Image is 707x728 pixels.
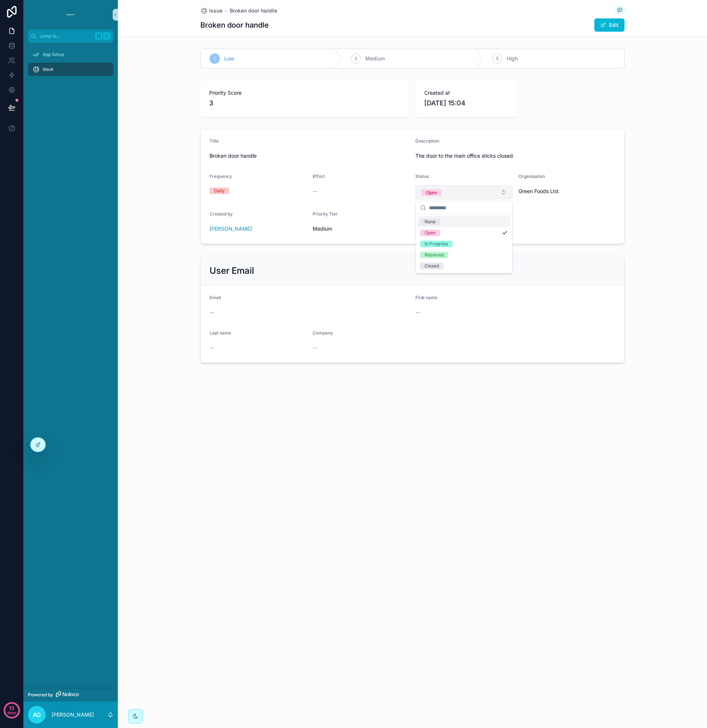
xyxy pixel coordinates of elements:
[33,710,41,719] span: AG
[210,295,221,300] span: Email
[425,218,436,225] div: None
[425,263,439,269] div: Closed
[594,18,625,32] button: Edit
[209,7,222,14] span: Issue
[28,29,113,43] button: Jump to...K
[210,152,409,160] span: Broken door handle
[415,138,439,144] span: Description
[365,55,385,62] span: Medium
[28,63,113,76] a: Issue
[496,56,498,62] span: 3
[507,55,518,62] span: High
[210,174,232,179] span: Frequency
[209,98,401,108] span: 3
[355,56,357,62] span: 2
[200,20,269,30] h1: Broken door handle
[7,707,16,718] p: days
[43,66,53,72] span: Issue
[518,188,560,195] span: Green Foods Ltd.
[210,309,214,316] span: --
[425,241,448,247] div: In Progress
[9,704,14,712] p: 13
[209,89,401,97] span: Priority Score
[24,43,118,85] div: scrollable content
[518,174,545,179] span: Organisation
[210,265,254,277] h2: User Email
[210,138,219,144] span: Title
[24,688,118,701] a: Powered by
[313,188,317,195] span: --
[313,344,317,351] span: --
[200,7,222,14] a: Issue
[214,56,216,62] span: 1
[210,211,233,217] span: Created by
[104,33,110,39] span: K
[426,189,437,196] div: Open
[224,55,234,62] span: Low
[415,174,429,179] span: Status
[65,9,77,21] img: App logo
[425,230,436,236] div: Open
[415,309,420,316] span: --
[415,185,513,199] button: Select Button
[39,33,92,39] span: Jump to...
[43,52,64,57] span: App Setup
[415,295,437,300] span: First name
[424,98,508,108] span: [DATE] 15:04
[424,89,508,97] span: Created at
[28,692,53,698] span: Powered by
[313,225,410,232] span: Medium
[425,252,444,258] div: Resolved
[210,344,214,351] span: --
[416,215,512,273] div: Suggestions
[214,188,225,194] div: Daily
[210,330,231,336] span: Last name
[313,211,338,217] span: Priority Tier
[28,48,113,61] a: App Setup
[52,711,94,718] p: [PERSON_NAME]
[313,330,333,336] span: Company
[313,174,325,179] span: Effort
[415,152,615,160] span: The door to the main office sticks closed.
[210,225,252,232] a: [PERSON_NAME]
[230,7,277,14] a: Broken door handle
